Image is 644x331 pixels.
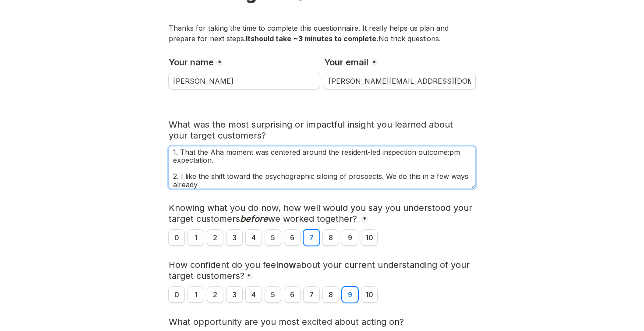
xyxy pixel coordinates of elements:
[251,34,379,43] span: should take ~3 minutes to complete.
[169,119,456,141] span: What was the most surprising or impactful insight you learned about your target customers?
[169,260,278,270] span: How confident do you feel
[379,34,441,43] span: No trick questions.
[169,23,475,44] p: Thanks for taking the time to complete this questionnaire. It really helps us plan and prepare fo...
[324,73,475,89] input: Your email
[169,203,475,224] span: Knowing what you do now, how well would you say you understood your target customers
[246,34,251,43] span: It
[169,146,475,189] textarea: What was the most surprising or impactful insight you learned about your target customers?
[169,317,404,327] span: What opportunity are you most excited about acting on?
[268,214,357,224] span: we worked together?
[324,57,368,68] p: Your email
[169,73,320,89] input: Your name
[169,260,472,281] span: about your current understanding of your target customers?
[169,57,214,68] p: Your name
[169,260,475,281] h3: now
[240,214,268,224] span: before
